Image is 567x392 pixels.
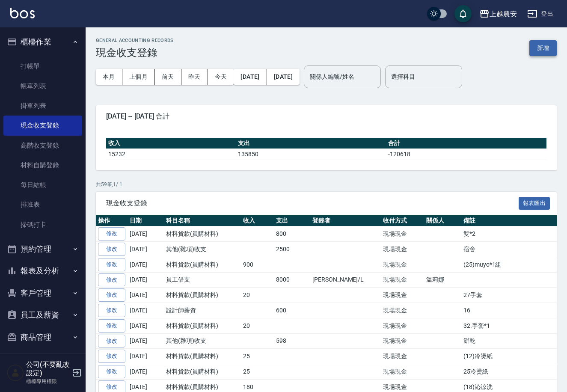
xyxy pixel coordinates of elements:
a: 掃碼打卡 [3,215,82,235]
td: 現場現金 [381,226,424,242]
button: 預約管理 [3,238,82,260]
th: 操作 [96,215,128,226]
td: [DATE] [128,364,164,380]
td: [DATE] [128,272,164,288]
th: 支出 [236,138,386,149]
td: 15232 [106,148,236,160]
a: 修改 [98,365,125,378]
button: 前天 [155,69,181,85]
td: 現場現金 [381,349,424,364]
a: 修改 [98,304,125,317]
td: -120618 [386,148,546,160]
a: 修改 [98,335,125,348]
p: 櫃檯專用權限 [26,377,70,385]
a: 修改 [98,350,125,363]
td: 25 [241,364,274,380]
td: 600 [274,303,310,318]
td: [DATE] [128,257,164,272]
td: 其他(雜項)收支 [164,333,241,349]
td: [DATE] [128,288,164,303]
th: 支出 [274,215,310,226]
td: [DATE] [128,333,164,349]
p: 共 59 筆, 1 / 1 [96,181,557,188]
th: 日期 [128,215,164,226]
td: 員工借支 [164,272,241,288]
button: save [454,5,472,22]
button: 客戶管理 [3,282,82,304]
button: 上越農安 [476,5,520,23]
h5: 公司(不要亂改設定) [26,360,70,377]
td: 135850 [236,148,386,160]
td: [PERSON_NAME]/L [310,272,381,288]
a: 修改 [98,288,125,302]
td: 598 [274,333,310,349]
td: [DATE] [128,318,164,333]
td: 現場現金 [381,333,424,349]
td: 現場現金 [381,257,424,272]
td: 現場現金 [381,364,424,380]
a: 修改 [98,273,125,287]
a: 現金收支登錄 [3,116,82,135]
td: 材料貨款(員購材料) [164,288,241,303]
td: 20 [241,288,274,303]
a: 報表匯出 [519,199,550,207]
a: 高階收支登錄 [3,136,82,155]
a: 每日結帳 [3,175,82,195]
th: 收入 [106,138,236,149]
th: 收付方式 [381,215,424,226]
th: 收入 [241,215,274,226]
button: 櫃檯作業 [3,31,82,53]
td: 材料貨款(員購材料) [164,318,241,333]
th: 登錄者 [310,215,381,226]
td: 其他(雜項)收支 [164,242,241,257]
td: 材料貨款(員購材料) [164,364,241,380]
div: 上越農安 [490,9,517,19]
button: [DATE] [234,69,267,85]
button: 登出 [524,6,557,22]
td: [DATE] [128,349,164,364]
td: 材料貨款(員購材料) [164,226,241,242]
a: 材料自購登錄 [3,155,82,175]
th: 科目名稱 [164,215,241,226]
a: 打帳單 [3,56,82,76]
button: 報表匯出 [519,197,550,210]
td: 材料貨款(員購材料) [164,349,241,364]
td: 現場現金 [381,303,424,318]
a: 新增 [529,44,557,52]
button: [DATE] [267,69,300,85]
span: 現金收支登錄 [106,199,519,208]
a: 排班表 [3,195,82,214]
td: 溫莉娜 [424,272,461,288]
a: 帳單列表 [3,76,82,96]
button: 新增 [529,40,557,56]
button: 報表及分析 [3,260,82,282]
td: 800 [274,226,310,242]
button: 今天 [208,69,234,85]
a: 修改 [98,227,125,241]
button: 上個月 [122,69,155,85]
button: 商品管理 [3,326,82,348]
td: 900 [241,257,274,272]
h3: 現金收支登錄 [96,47,174,59]
button: 員工及薪資 [3,304,82,326]
span: [DATE] ~ [DATE] 合計 [106,112,546,121]
td: 設計師薪資 [164,303,241,318]
h2: GENERAL ACCOUNTING RECORDS [96,38,174,43]
td: 2500 [274,242,310,257]
td: 現場現金 [381,242,424,257]
button: 昨天 [181,69,208,85]
td: 20 [241,318,274,333]
td: 現場現金 [381,288,424,303]
td: 材料貨款(員購材料) [164,257,241,272]
td: 現場現金 [381,318,424,333]
a: 修改 [98,258,125,271]
img: Logo [10,8,35,18]
td: 8000 [274,272,310,288]
td: 現場現金 [381,272,424,288]
td: 25 [241,349,274,364]
td: [DATE] [128,303,164,318]
img: Person [7,364,24,381]
a: 掛單列表 [3,96,82,116]
td: [DATE] [128,226,164,242]
th: 合計 [386,138,546,149]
